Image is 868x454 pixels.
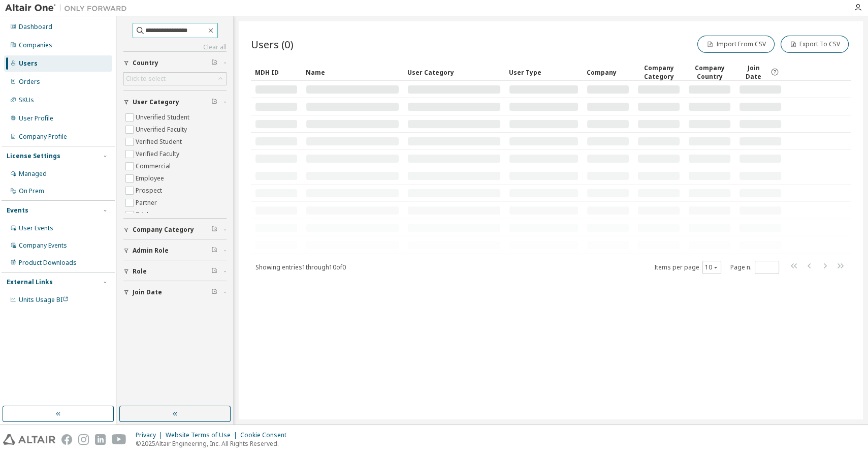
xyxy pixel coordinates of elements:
[211,267,217,276] span: Clear filter
[123,239,227,262] button: Admin Role
[19,114,53,123] div: User Profile
[637,64,680,81] div: Company Category
[19,241,67,250] div: Company Events
[133,226,194,234] span: Company Category
[136,172,166,185] label: Employee
[133,98,179,106] span: User Category
[133,59,158,67] span: Country
[19,259,77,267] div: Product Downloads
[136,136,184,148] label: Verified Student
[240,431,293,439] div: Cookie Consent
[19,96,34,104] div: SKUs
[19,295,69,304] span: Units Usage BI
[5,3,132,13] img: Altair One
[211,247,217,255] span: Clear filter
[136,124,189,136] label: Unverified Faculty
[123,52,227,74] button: Country
[19,59,38,68] div: Users
[19,224,53,232] div: User Events
[7,152,60,160] div: License Settings
[112,434,126,445] img: youtube.svg
[7,206,28,215] div: Events
[730,261,779,274] span: Page n.
[95,434,106,445] img: linkedin.svg
[255,64,298,80] div: MDH ID
[19,41,52,49] div: Companies
[688,64,731,81] div: Company Country
[3,434,55,445] img: altair_logo.svg
[19,23,52,31] div: Dashboard
[133,267,147,276] span: Role
[126,75,166,83] div: Click to select
[123,219,227,241] button: Company Category
[19,133,67,141] div: Company Profile
[251,37,294,51] span: Users (0)
[211,98,217,106] span: Clear filter
[136,111,191,124] label: Unverified Student
[255,263,346,271] span: Showing entries 1 through 10 of 0
[123,91,227,113] button: User Category
[211,59,217,67] span: Clear filter
[654,261,721,274] span: Items per page
[211,288,217,296] span: Clear filter
[739,64,768,81] span: Join Date
[123,43,227,51] a: Clear all
[19,78,40,86] div: Orders
[19,187,44,195] div: On Prem
[136,209,150,221] label: Trial
[509,64,578,80] div: User Type
[136,185,164,197] label: Prospect
[166,431,240,439] div: Website Terms of Use
[136,197,159,209] label: Partner
[123,260,227,283] button: Role
[407,64,501,80] div: User Category
[136,431,166,439] div: Privacy
[124,73,226,85] div: Click to select
[136,160,173,172] label: Commercial
[136,148,181,160] label: Verified Faculty
[133,247,169,255] span: Admin Role
[136,439,293,448] p: © 2025 Altair Engineering, Inc. All Rights Reserved.
[306,64,399,80] div: Name
[61,434,72,445] img: facebook.svg
[7,278,53,286] div: External Links
[78,434,89,445] img: instagram.svg
[211,226,217,234] span: Clear filter
[770,68,780,77] svg: Date when the user was first added or directly signed up. If the user was deleted and later re-ad...
[697,36,775,53] button: Import From CSV
[133,288,162,296] span: Join Date
[19,170,47,178] div: Managed
[705,263,719,271] button: 10
[781,36,849,53] button: Export To CSV
[587,64,629,80] div: Company
[123,281,227,304] button: Join Date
